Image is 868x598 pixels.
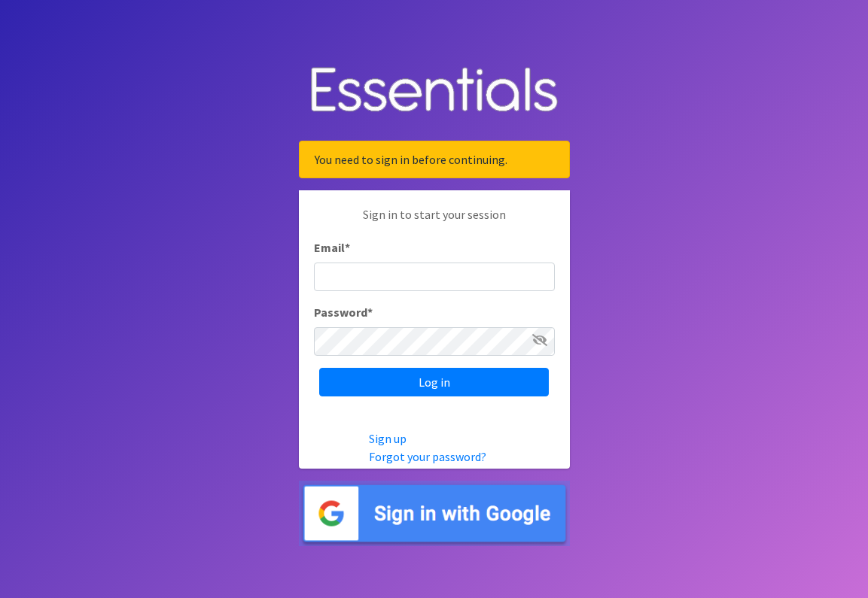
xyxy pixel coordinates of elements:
[369,449,486,464] a: Forgot your password?
[319,368,549,396] input: Log in
[345,240,350,255] abbr: required
[369,431,407,446] a: Sign up
[299,141,570,178] div: You need to sign in before continuing.
[314,205,555,238] p: Sign in to start your session
[299,52,570,129] img: Human Essentials
[367,305,373,320] abbr: required
[299,481,570,546] img: Sign in with Google
[314,238,350,257] label: Email
[314,303,373,321] label: Password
